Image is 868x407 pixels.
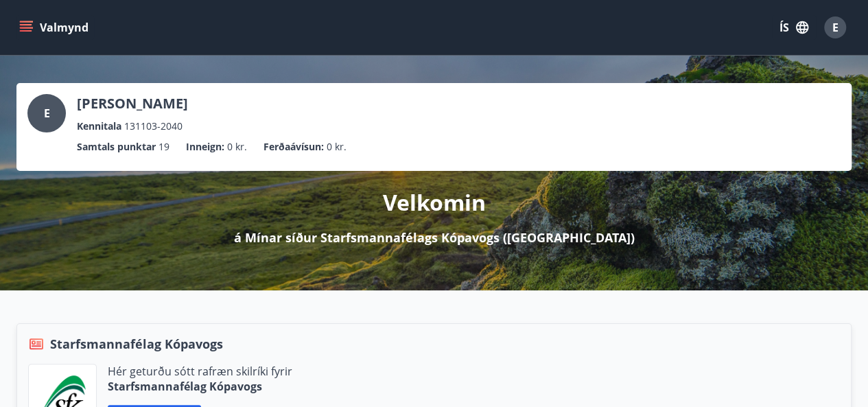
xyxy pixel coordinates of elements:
[77,119,121,134] p: Kennitala
[124,119,183,134] span: 131103-2040
[77,139,156,154] p: Samtals punktar
[383,187,486,218] p: Velkomin
[108,364,292,379] p: Hér geturðu sótt rafræn skilríki fyrir
[234,229,635,246] p: á Mínar síður Starfsmannafélags Kópavogs ([GEOGRAPHIC_DATA])
[263,139,324,154] p: Ferðaávísun :
[327,139,347,154] span: 0 kr.
[772,15,816,40] button: ÍS
[186,139,224,154] p: Inneign :
[819,11,852,44] button: E
[832,20,838,35] span: E
[77,94,188,113] p: [PERSON_NAME]
[108,379,292,394] p: Starfsmannafélag Kópavogs
[227,139,247,154] span: 0 kr.
[159,139,169,154] span: 19
[50,335,223,353] span: Starfsmannafélag Kópavogs
[16,15,94,40] button: menu
[44,106,50,121] span: E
